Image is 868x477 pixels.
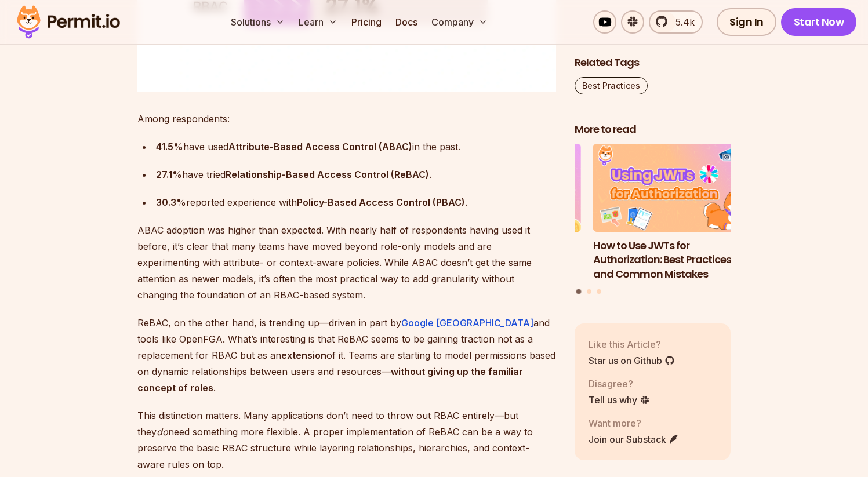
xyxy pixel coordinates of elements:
button: Go to slide 3 [597,289,601,293]
p: ABAC adoption was higher than expected. With nearly half of respondents having used it before, it... [137,222,556,303]
a: Tell us why [589,392,650,406]
h3: A Guide to Bearer Tokens: JWT vs. Opaque Tokens [424,238,581,267]
p: ReBAC, on the other hand, is trending up—driven in part by and tools like OpenFGA. What’s interes... [137,315,556,396]
em: do [157,426,168,438]
img: A Guide to Bearer Tokens: JWT vs. Opaque Tokens [424,144,581,232]
a: 5.4k [649,10,703,34]
p: This distinction matters. Many applications don’t need to throw out RBAC entirely—but they need s... [137,407,556,472]
div: reported experience with . [156,194,556,210]
img: How to Use JWTs for Authorization: Best Practices and Common Mistakes [593,144,750,232]
strong: Relationship-Based Access Control (ReBAC) [226,169,429,180]
button: Solutions [226,10,289,34]
button: Go to slide 1 [576,289,582,294]
p: Like this Article? [589,337,675,351]
button: Company [427,10,492,34]
a: Docs [391,10,422,34]
p: Want more? [589,416,679,429]
div: Posts [575,144,731,296]
a: Sign In [717,8,776,36]
li: 3 of 3 [424,144,581,282]
a: Star us on Github [589,353,675,367]
a: Start Now [781,8,857,36]
h2: Related Tags [575,56,731,70]
a: Join our Substack [589,432,679,446]
a: How to Use JWTs for Authorization: Best Practices and Common MistakesHow to Use JWTs for Authoriz... [593,144,750,282]
p: Among respondents: [137,111,556,127]
span: 5.4k [669,15,695,29]
strong: Policy-Based Access Control (PBAC) [297,196,465,208]
div: have used in the past. [156,139,556,155]
a: Pricing [347,10,386,34]
strong: 30.3% [156,196,186,208]
div: have tried . [156,166,556,183]
li: 1 of 3 [593,144,750,282]
button: Learn [294,10,342,34]
strong: Attribute-Based Access Control (ABAC) [228,141,412,152]
strong: 41.5% [156,141,183,152]
a: Best Practices [575,77,648,94]
button: Go to slide 2 [587,289,591,293]
h2: More to read [575,122,731,137]
p: Disagree? [589,376,650,390]
strong: extension [281,349,326,361]
h3: How to Use JWTs for Authorization: Best Practices and Common Mistakes [593,238,750,281]
a: Google [GEOGRAPHIC_DATA] [401,317,533,329]
strong: 27.1% [156,169,182,180]
img: Permit logo [12,2,125,42]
